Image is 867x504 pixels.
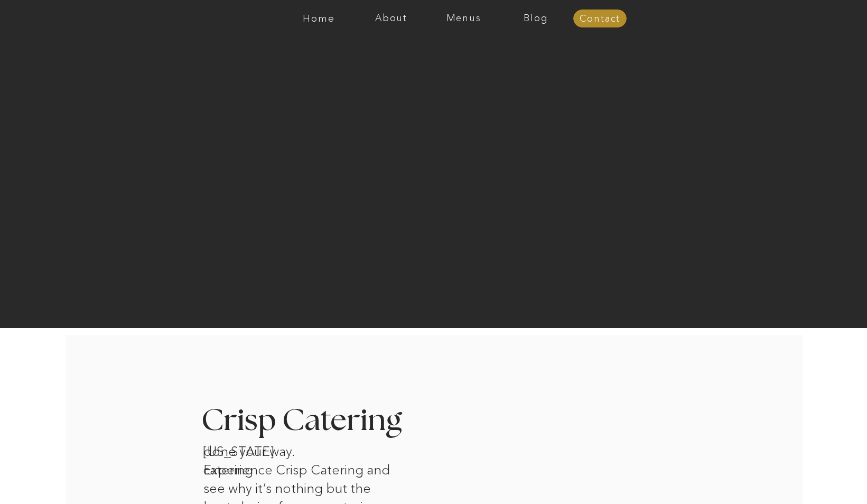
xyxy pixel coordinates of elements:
a: Menus [427,13,500,24]
h1: [US_STATE] catering [203,442,313,456]
a: About [355,13,427,24]
h3: Crisp Catering [201,406,429,437]
a: Contact [573,14,627,24]
a: Blog [500,13,572,24]
a: Home [283,13,355,24]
